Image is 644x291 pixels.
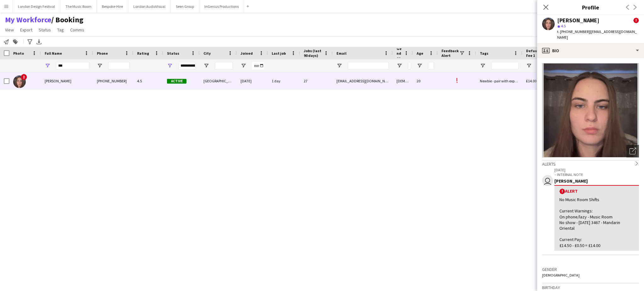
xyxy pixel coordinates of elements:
app-action-btn: Add to tag [12,38,19,46]
div: 20 [413,72,438,90]
span: View [5,27,14,33]
a: Tag [55,26,66,34]
span: Phone [97,51,108,56]
button: Open Filter Menu [203,63,209,69]
span: £14.00 [526,79,536,83]
h3: Gender [542,266,639,272]
span: ! [21,74,27,80]
span: ! [456,75,458,85]
a: My Workforce [5,15,51,25]
span: Full Name [45,51,62,56]
div: 4.5 [133,72,163,90]
span: ! [559,189,565,194]
app-action-btn: Notify workforce [3,38,10,46]
input: Full Name Filter Input [56,62,89,69]
span: Email [336,51,347,56]
span: Last job [272,51,286,56]
span: Booking [51,15,83,25]
span: Comms [70,27,84,33]
span: | [EMAIL_ADDRESS][DOMAIN_NAME] [557,29,637,40]
span: Tag [57,27,64,33]
input: Age Filter Input [428,62,434,69]
a: Comms [68,26,87,34]
button: Open Filter Menu [97,63,103,69]
span: [PERSON_NAME] [45,79,71,83]
button: London Design Festival [13,0,60,13]
span: Age [417,51,423,56]
button: Open Filter Menu [45,63,50,69]
div: [EMAIL_ADDRESS][DOMAIN_NAME] [333,72,393,90]
a: Export [18,26,35,34]
span: Photo [13,51,24,56]
button: Open Filter Menu [526,63,532,69]
input: Email Filter Input [348,62,389,69]
a: Status [36,26,53,34]
div: [GEOGRAPHIC_DATA] [200,72,237,90]
div: [PERSON_NAME] [554,178,639,184]
span: Status [167,51,179,56]
div: Bio [537,43,644,58]
input: Phone Filter Input [108,62,130,69]
button: Open Filter Menu [241,63,246,69]
span: Status [39,27,51,33]
button: Seen Group [171,0,199,13]
input: Joined Filter Input [252,62,264,69]
a: View [3,26,16,34]
button: Open Filter Menu [480,63,486,69]
div: 27 [300,72,333,90]
button: London AudioVisual [128,0,171,13]
div: Alert [559,188,634,194]
button: Open Filter Menu [336,63,342,69]
p: – INTERNAL NOTE [554,172,639,177]
span: 4.5 [561,24,566,28]
span: [DEMOGRAPHIC_DATA] [542,273,580,277]
span: Feedback Alert [441,48,459,58]
div: [PERSON_NAME] [557,18,599,23]
span: Rating [137,51,149,56]
h3: Birthday [542,285,639,290]
app-action-btn: Advanced filters [26,38,34,46]
button: Bespoke-Hire [97,0,128,13]
button: InGenius Productions [199,0,244,13]
p: [DATE] [554,167,639,172]
input: Gender Filter Input [408,62,411,69]
img: Crew avatar or photo [542,63,639,157]
span: Jobs (last 90 days) [304,48,321,58]
div: Newbie - pair with experienced crew [476,72,522,90]
span: Export [20,27,32,33]
span: Gender [397,46,402,60]
div: No Music Room Shifts Current Warnings: On phone/lazy - Music Room No show - [DATE] 3467 - Mandari... [559,197,634,248]
h3: Profile [537,3,644,11]
div: [DATE] [237,72,268,90]
button: The Music Room [60,0,97,13]
app-action-btn: Export XLSX [35,38,43,46]
img: Jekaterina Berezina [13,75,26,88]
button: Open Filter Menu [397,63,402,69]
span: ! [633,18,639,23]
button: Open Filter Menu [417,63,422,69]
span: City [203,51,211,56]
div: 1 day [268,72,300,90]
span: t. [PHONE_NUMBER] [557,29,590,34]
span: Tags [480,51,488,56]
div: Open photos pop-in [626,145,639,157]
div: [PHONE_NUMBER] [93,72,133,90]
span: Active [167,79,186,84]
span: Default Hourly Fee 1 [526,48,559,58]
div: Alerts [542,160,639,167]
input: City Filter Input [215,62,233,69]
input: Tags Filter Input [491,62,519,69]
span: Joined [241,51,253,56]
div: [DEMOGRAPHIC_DATA] [393,72,413,90]
button: Open Filter Menu [167,63,173,69]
